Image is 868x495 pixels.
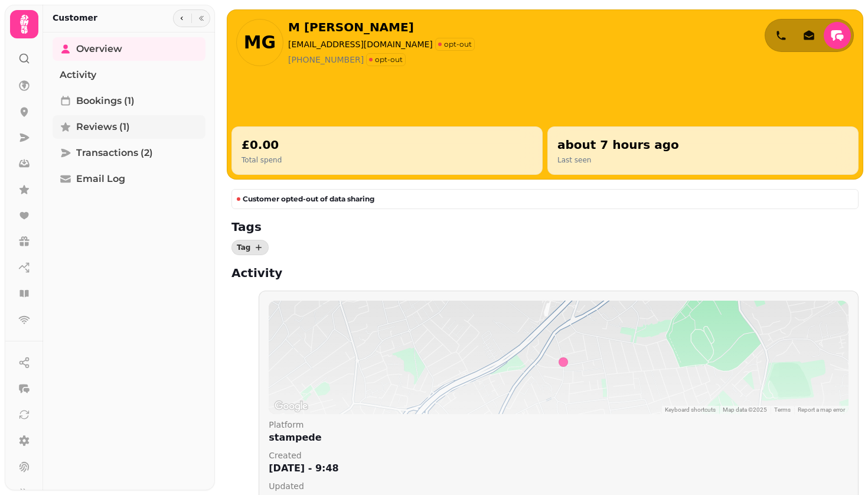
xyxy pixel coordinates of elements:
[43,32,215,490] nav: Tabs
[288,54,364,66] p: [PHONE_NUMBER]
[269,450,849,461] p: created
[269,419,849,431] p: platform
[272,399,311,414] img: Google
[76,42,122,56] span: Overview
[76,120,130,134] span: Reviews (1)
[76,94,135,108] span: Bookings (1)
[269,461,849,476] p: [DATE] - 9:48
[231,240,269,255] button: Tag
[269,480,849,492] p: updated
[231,219,458,235] h2: Tags
[557,136,679,153] h2: about 7 hours ago
[269,431,849,445] p: stampede
[231,265,458,281] h2: Activity
[53,89,205,113] a: Bookings (1)
[60,68,96,82] span: Activity
[444,40,472,49] p: opt-out
[53,63,205,87] a: Activity
[798,406,845,413] a: Report a map error
[557,155,679,165] p: Last seen
[288,38,433,50] p: [EMAIL_ADDRESS][DOMAIN_NAME]
[243,194,374,204] p: Customer opted-out of data sharing
[53,167,205,191] a: Email Log
[53,12,97,24] h2: Customer
[53,37,205,61] a: Overview
[272,399,311,414] a: Open this area in Google Maps (opens a new window)
[774,406,791,413] a: Terms (opens in new tab)
[288,19,475,35] h2: M [PERSON_NAME]
[53,115,205,139] a: Reviews (1)
[242,155,282,165] p: Total spend
[76,172,125,186] span: Email Log
[824,22,851,49] button: reply
[76,146,153,160] span: Transactions (2)
[244,34,276,51] span: MG
[665,406,716,414] button: Keyboard shortcuts
[53,141,205,165] a: Transactions (2)
[237,244,250,251] span: Tag
[242,136,282,153] h2: £0.00
[723,406,767,413] span: Map data ©2025
[375,55,403,64] p: opt-out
